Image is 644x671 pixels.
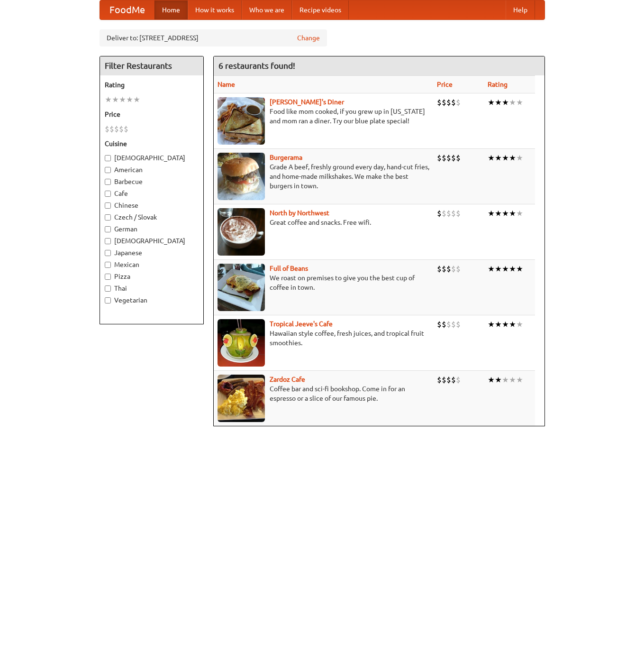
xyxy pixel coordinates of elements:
[218,329,429,348] p: Hawaiian style coffee, fresh juices, and tropical fruit smoothies.
[105,177,199,186] label: Barbecue
[446,375,451,385] li: $
[218,153,265,200] img: burgerama.jpg
[451,375,456,385] li: $
[270,98,344,106] b: [PERSON_NAME]'s Diner
[451,208,456,219] li: $
[516,208,523,219] li: ★
[488,264,495,274] li: ★
[446,153,451,163] li: $
[100,29,327,46] div: Deliver to: [STREET_ADDRESS]
[506,0,535,19] a: Help
[105,297,111,303] input: Vegetarian
[516,375,523,385] li: ★
[456,375,461,385] li: $
[437,319,442,330] li: $
[119,124,124,134] li: $
[105,224,199,234] label: German
[446,319,451,330] li: $
[105,165,199,175] label: American
[297,33,320,43] a: Change
[109,124,114,134] li: $
[218,264,265,311] img: beans.jpg
[270,265,308,272] a: Full of Beans
[509,97,516,108] li: ★
[188,0,242,19] a: How it works
[502,153,509,163] li: ★
[270,209,329,217] a: North by Northwest
[495,208,502,219] li: ★
[105,110,199,119] h5: Price
[488,319,495,330] li: ★
[105,274,111,280] input: Pizza
[126,94,133,105] li: ★
[105,236,199,246] label: [DEMOGRAPHIC_DATA]
[442,153,446,163] li: $
[270,320,333,328] a: Tropical Jeeve's Cafe
[124,124,128,134] li: $
[509,208,516,219] li: ★
[133,94,140,105] li: ★
[442,375,446,385] li: $
[488,81,508,88] a: Rating
[446,208,451,219] li: $
[509,375,516,385] li: ★
[437,264,442,274] li: $
[218,375,265,422] img: zardoz.jpg
[451,97,456,108] li: $
[502,208,509,219] li: ★
[105,238,111,244] input: [DEMOGRAPHIC_DATA]
[218,319,265,367] img: jeeves.jpg
[437,375,442,385] li: $
[105,226,111,232] input: German
[105,191,111,197] input: Cafe
[105,124,109,134] li: $
[218,81,235,88] a: Name
[442,97,446,108] li: $
[105,202,111,209] input: Chinese
[105,285,111,292] input: Thai
[488,97,495,108] li: ★
[105,201,199,210] label: Chinese
[105,139,199,148] h5: Cuisine
[100,56,203,75] h4: Filter Restaurants
[488,375,495,385] li: ★
[456,319,461,330] li: $
[242,0,292,19] a: Who we are
[451,264,456,274] li: $
[105,262,111,268] input: Mexican
[502,97,509,108] li: ★
[456,97,461,108] li: $
[495,319,502,330] li: ★
[488,208,495,219] li: ★
[509,264,516,274] li: ★
[114,124,119,134] li: $
[495,375,502,385] li: ★
[218,97,265,145] img: sallys.jpg
[105,155,111,161] input: [DEMOGRAPHIC_DATA]
[105,284,199,293] label: Thai
[516,153,523,163] li: ★
[270,154,302,161] a: Burgerama
[516,97,523,108] li: ★
[105,94,112,105] li: ★
[218,273,429,292] p: We roast on premises to give you the best cup of coffee in town.
[442,319,446,330] li: $
[437,97,442,108] li: $
[456,264,461,274] li: $
[451,319,456,330] li: $
[456,208,461,219] li: $
[112,94,119,105] li: ★
[509,319,516,330] li: ★
[105,260,199,269] label: Mexican
[218,61,295,70] ng-pluralize: 6 restaurants found!
[105,189,199,198] label: Cafe
[105,212,199,222] label: Czech / Slovak
[516,264,523,274] li: ★
[105,272,199,281] label: Pizza
[154,0,188,19] a: Home
[105,153,199,163] label: [DEMOGRAPHIC_DATA]
[509,153,516,163] li: ★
